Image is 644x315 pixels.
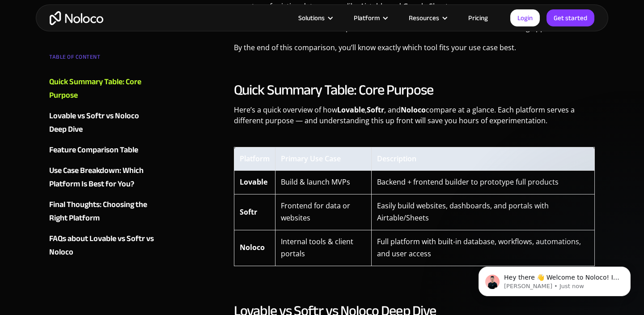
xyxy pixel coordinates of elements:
div: Solutions [298,12,325,24]
div: Resources [409,12,439,24]
strong: Noloco [401,105,426,115]
td: Backend + frontend builder to prototype full products [371,171,594,194]
div: Solutions [287,12,343,24]
th: Description [371,147,594,170]
th: Platform [234,147,275,170]
strong: Lovable [240,177,267,187]
a: Final Thoughts: Choosing the Right Platform [49,198,157,225]
td: Full platform with built-in database, workflows, automations, and user access [371,230,594,266]
strong: Softr [367,105,384,115]
div: Platform [354,12,380,24]
td: Easily build websites, dashboards, and portals with Airtable/Sheets [371,194,594,230]
a: Login [510,9,540,26]
strong: Lovable [337,105,365,115]
div: Feature Comparison Table [49,143,138,157]
p: Here’s a quick overview of how , , and compare at a glance. Each platform serves a different purp... [234,104,595,133]
a: Feature Comparison Table [49,143,157,157]
td: Frontend for data or websites [275,194,371,230]
strong: Softr [240,207,257,217]
p: By the end of this comparison, you’ll know exactly which tool fits your use case best. [234,42,595,60]
a: Pricing [457,12,499,24]
a: home [50,11,103,25]
h2: Quick Summary Table: Core Purpose [234,81,595,99]
a: Quick Summary Table: Core Purpose [49,75,157,102]
td: Internal tools & client portals [275,230,371,266]
td: Build & launch MVPs [275,171,371,194]
a: Get started [547,9,594,26]
div: TABLE OF CONTENT [49,50,157,68]
div: Resources [398,12,457,24]
div: Platform [343,12,398,24]
th: Primary Use Case [275,147,371,170]
a: Lovable vs Softr vs Noloco Deep Dive [49,109,157,136]
iframe: Intercom notifications message [465,248,644,311]
a: Use Case Breakdown: Which Platform Is Best for You? [49,164,157,191]
strong: Noloco [240,242,265,252]
a: FAQs about Lovable vs Softr vs Noloco [49,232,157,259]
